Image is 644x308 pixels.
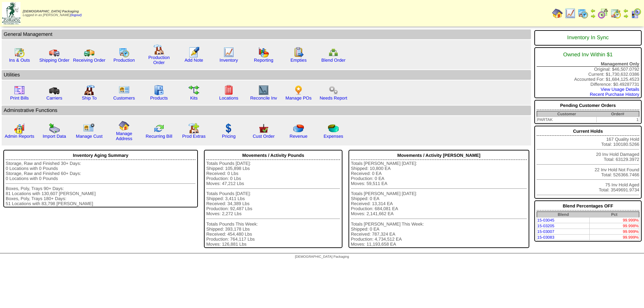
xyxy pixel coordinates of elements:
[223,85,234,96] img: locations.gif
[320,96,347,101] a: Needs Report
[328,123,339,134] img: pie_chart2.png
[154,44,164,55] img: factory.gif
[537,49,639,61] div: Owned Inv Within $1
[590,8,596,13] img: arrowleft.gif
[537,202,639,210] div: Blend Percentages OFF
[598,8,608,19] img: calendarblend.gif
[623,13,629,19] img: arrowright.gif
[39,58,69,63] a: Shipping Order
[182,134,206,139] a: Prod Extras
[328,47,339,58] img: network.png
[610,8,621,19] img: calendarinout.gif
[2,70,531,80] td: Utilities
[5,134,34,139] a: Admin Reports
[113,96,135,101] a: Customers
[590,218,639,223] td: 99.999%
[631,8,641,19] img: calendarcustomer.gif
[146,134,172,139] a: Recurring Bill
[258,85,269,96] img: line_graph2.gif
[154,85,164,96] img: cabinet.gif
[537,101,639,110] div: Pending Customer Orders
[601,87,639,92] a: View Usage Details
[6,151,196,160] div: Inventory Aging Summary
[6,161,196,206] div: Storage, Raw and Finished 30+ Days: 0 Locations with 0 Pounds Storage, Raw and Finished 60+ Days:...
[9,58,30,63] a: Ins & Outs
[189,47,199,58] img: orders.gif
[119,47,129,58] img: calendarprod.gif
[351,161,527,247] div: Totals [PERSON_NAME] [DATE]: Shipped: 10,800 EA Received: 0 EA Production: 0 EA Moves: 59,511 EA ...
[148,55,170,65] a: Production Order
[537,61,639,67] div: Management Only
[578,8,588,19] img: calendarprod.gif
[590,92,639,97] a: Recent Purchase History
[328,85,339,96] img: workflow.png
[537,235,554,240] a: 15-03083
[596,111,639,117] th: Order#
[590,13,596,19] img: arrowright.gif
[590,223,639,229] td: 99.998%
[84,47,95,58] img: truck2.gif
[14,123,25,134] img: graph2.png
[537,32,639,44] div: Inventory In Sync
[76,134,102,139] a: Manage Cust
[119,85,129,96] img: customers.gif
[220,58,238,63] a: Inventory
[184,58,203,63] a: Add Note
[84,85,95,96] img: factory2.gif
[49,85,60,96] img: truck3.gif
[70,13,82,17] a: (logout)
[113,58,135,63] a: Production
[189,85,199,96] img: workflow.gif
[537,229,554,234] a: 15-03007
[154,123,164,134] img: reconcile.gif
[293,85,304,96] img: po.png
[250,96,277,101] a: Reconcile Inv
[23,10,82,17] span: Logged in as [PERSON_NAME]
[552,8,563,19] img: home.gif
[10,96,29,101] a: Print Bills
[565,8,576,19] img: line_graph.gif
[537,127,639,136] div: Current Holds
[534,47,642,98] div: Original: $46,507.0792 Current: $1,730,632.0386 Accounted For: $1,684,125.4523 Difference: $0.492...
[206,161,340,247] div: Totals Pounds [DATE]: Shipped: 105,898 Lbs Received: 0 Lbs Production: 0 Lbs Moves: 47,212 Lbs To...
[596,117,639,123] td: 1
[46,96,62,101] a: Carriers
[534,126,642,199] div: 167 Quality Hold Total: 100180.5266 20 Inv Hold Damaged Total: 63129.3972 22 Inv Hold Not Found T...
[295,255,349,259] span: [DEMOGRAPHIC_DATA] Packaging
[293,123,304,134] img: pie_chart.png
[258,47,269,58] img: graph.gif
[293,47,304,58] img: workorder.gif
[2,106,531,115] td: Adminstrative Functions
[222,134,236,139] a: Pricing
[14,85,25,96] img: invoice2.gif
[289,134,307,139] a: Revenue
[290,58,307,63] a: Empties
[321,58,345,63] a: Blend Order
[258,123,269,134] img: cust_order.png
[116,131,132,141] a: Manage Address
[223,47,234,58] img: line_graph.gif
[285,96,312,101] a: Manage POs
[43,134,66,139] a: Import Data
[537,218,554,223] a: 15-03045
[206,151,340,160] div: Movements / Activity Pounds
[219,96,238,101] a: Locations
[23,10,79,13] span: [DEMOGRAPHIC_DATA] Packaging
[351,151,527,160] div: Movements / Activity [PERSON_NAME]
[2,2,20,24] img: zoroco-logo-small.webp
[49,123,60,134] img: import.gif
[623,8,629,13] img: arrowleft.gif
[324,134,343,139] a: Expenses
[223,123,234,134] img: dollar.gif
[49,47,60,58] img: truck.gif
[537,117,596,123] td: PARTAK
[83,123,96,134] img: managecust.png
[189,123,199,134] img: prodextras.gif
[590,229,639,235] td: 99.999%
[150,96,168,101] a: Products
[537,111,596,117] th: Customer
[119,120,129,131] img: home.gif
[253,134,274,139] a: Cust Order
[590,212,639,218] th: Pct
[590,235,639,240] td: 99.999%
